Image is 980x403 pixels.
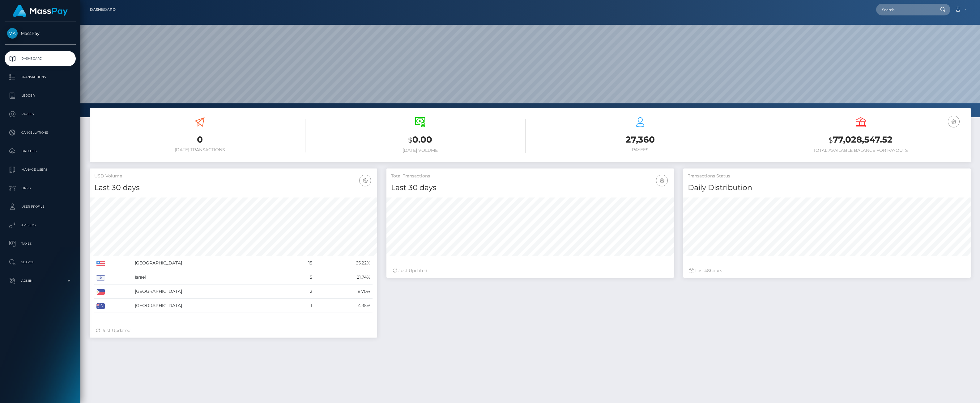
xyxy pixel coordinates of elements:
td: 2 [289,285,314,299]
td: [GEOGRAPHIC_DATA] [133,299,289,313]
a: Payees [5,106,76,122]
h4: Last 30 days [94,182,373,193]
a: Admin [5,273,76,289]
td: 8.70% [314,285,373,299]
span: 48 [704,268,710,273]
div: Just Updated [96,327,371,334]
td: 1 [289,299,314,313]
h6: [DATE] Volume [315,148,526,153]
a: Dashboard [90,3,116,16]
td: 15 [289,256,314,270]
td: [GEOGRAPHIC_DATA] [133,256,289,270]
div: Just Updated [393,268,668,274]
p: Dashboard [7,54,73,63]
h4: Last 30 days [391,182,669,193]
small: $ [829,136,833,144]
p: Links [7,184,73,193]
div: Last hours [689,268,965,274]
a: Dashboard [5,51,76,66]
a: Taxes [5,236,76,251]
td: Israel [133,270,289,285]
small: $ [408,136,412,144]
h3: 0.00 [315,134,526,146]
input: Search... [876,4,934,15]
a: Links [5,181,76,196]
p: Batches [7,147,73,156]
td: 21.74% [314,270,373,285]
a: User Profile [5,199,76,214]
img: MassPay Logo [13,5,68,17]
a: Search [5,255,76,270]
h5: Total Transactions [391,173,669,179]
h6: [DATE] Transactions [94,147,305,152]
img: US.png [96,261,105,266]
p: Admin [7,276,73,285]
h6: Payees [535,147,746,152]
img: PH.png [96,289,105,295]
p: User Profile [7,202,73,211]
span: MassPay [5,31,76,36]
a: Ledger [5,88,76,103]
h3: 77,028,547.52 [755,134,966,146]
td: 5 [289,270,314,285]
a: Transactions [5,69,76,85]
img: MassPay [7,28,18,39]
h6: Total Available Balance for Payouts [755,148,966,153]
h3: 0 [94,134,305,146]
p: Transactions [7,73,73,82]
td: 4.35% [314,299,373,313]
p: Search [7,258,73,267]
h5: Transactions Status [688,173,966,179]
a: API Keys [5,218,76,233]
p: Taxes [7,239,73,248]
h5: USD Volume [94,173,373,179]
a: Batches [5,143,76,159]
td: [GEOGRAPHIC_DATA] [133,285,289,299]
h4: Daily Distribution [688,182,966,193]
h3: 27,360 [535,134,746,146]
a: Manage Users [5,162,76,177]
p: Ledger [7,91,73,100]
p: Cancellations [7,128,73,137]
p: API Keys [7,221,73,230]
p: Payees [7,110,73,119]
img: IL.png [96,275,105,280]
img: AU.png [96,303,105,309]
p: Manage Users [7,165,73,174]
td: 65.22% [314,256,373,270]
a: Cancellations [5,125,76,140]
